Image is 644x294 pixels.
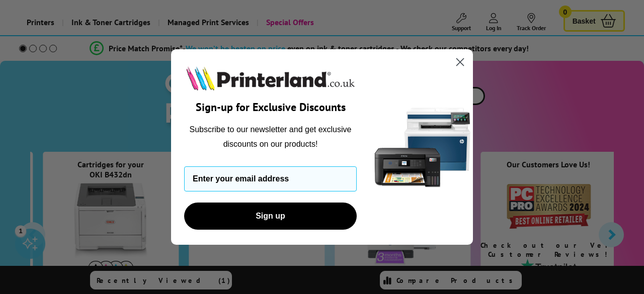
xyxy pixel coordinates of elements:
span: Sign-up for Exclusive Discounts [196,100,346,114]
button: Sign up [184,203,357,230]
img: 5290a21f-4df8-4860-95f4-ea1e8d0e8904.png [372,49,473,245]
span: Subscribe to our newsletter and get exclusive discounts on our products! [190,125,352,148]
button: Close dialog [451,53,469,71]
input: Enter your email address [184,166,357,191]
img: Printerland.co.uk [184,64,357,92]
